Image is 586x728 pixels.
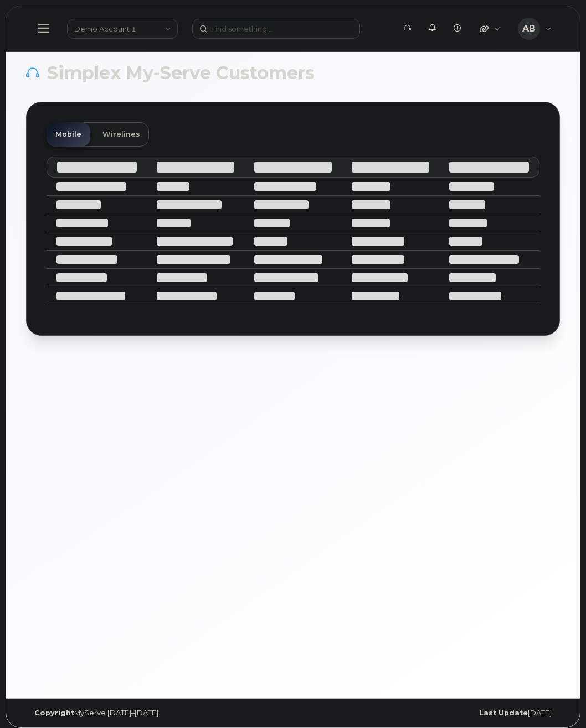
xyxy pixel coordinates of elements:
[34,709,74,717] strong: Copyright
[26,709,293,717] div: MyServe [DATE]–[DATE]
[479,709,528,717] strong: Last Update
[47,122,90,147] a: Mobile
[47,65,315,81] span: Simplex My-Serve Customers
[293,709,560,717] div: [DATE]
[94,122,149,147] a: Wirelines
